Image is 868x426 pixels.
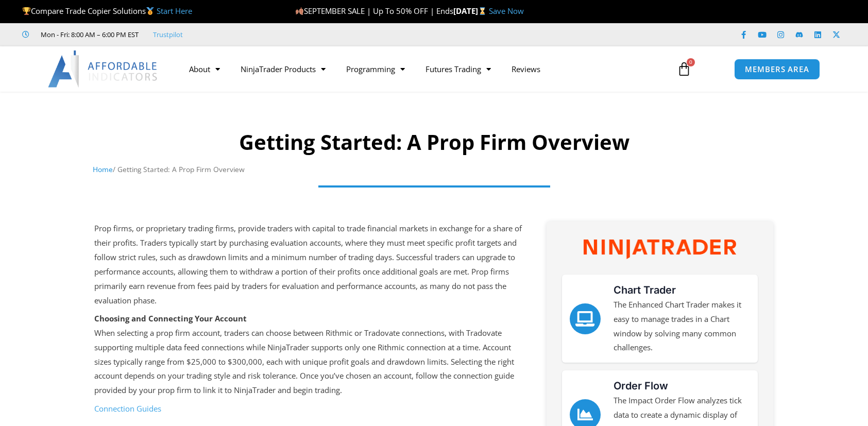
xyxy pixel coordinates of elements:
[93,164,113,174] a: Home
[295,6,453,16] span: SEPTEMBER SALE | Up To 50% OFF | Ends
[94,403,161,414] a: Connection Guides
[489,6,524,16] a: Save Now
[614,298,750,355] p: The Enhanced Chart Trader makes it easy to manage trades in a Chart window by solving many common...
[94,313,247,323] strong: Choosing and Connecting Your Account
[94,312,524,398] p: When selecting a prop firm account, traders can choose between Rithmic or Tradovate connections, ...
[179,57,665,81] nav: Menu
[179,57,230,81] a: About
[146,7,154,15] img: 🥇
[415,57,501,81] a: Futures Trading
[479,7,486,15] img: ⌛
[38,28,139,41] span: Mon - Fri: 8:00 AM – 6:00 PM EST
[296,7,303,15] img: 🍂
[734,59,820,80] a: MEMBERS AREA
[745,65,809,73] span: MEMBERS AREA
[94,221,524,308] p: Prop firms, or proprietary trading firms, provide traders with capital to trade financial markets...
[93,128,775,157] h1: Getting Started: A Prop Firm Overview
[157,6,192,16] a: Start Here
[584,240,736,259] img: NinjaTrader Wordmark color RGB | Affordable Indicators – NinjaTrader
[501,57,551,81] a: Reviews
[336,57,415,81] a: Programming
[687,58,695,66] span: 0
[570,303,601,334] a: Chart Trader
[93,163,775,176] nav: Breadcrumb
[453,6,489,16] strong: [DATE]
[614,380,668,392] a: Order Flow
[661,54,707,84] a: 0
[230,57,336,81] a: NinjaTrader Products
[22,6,192,16] span: Compare Trade Copier Solutions
[153,28,183,41] a: Trustpilot
[23,7,30,15] img: 🏆
[48,50,159,88] img: LogoAI | Affordable Indicators – NinjaTrader
[614,284,676,296] a: Chart Trader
